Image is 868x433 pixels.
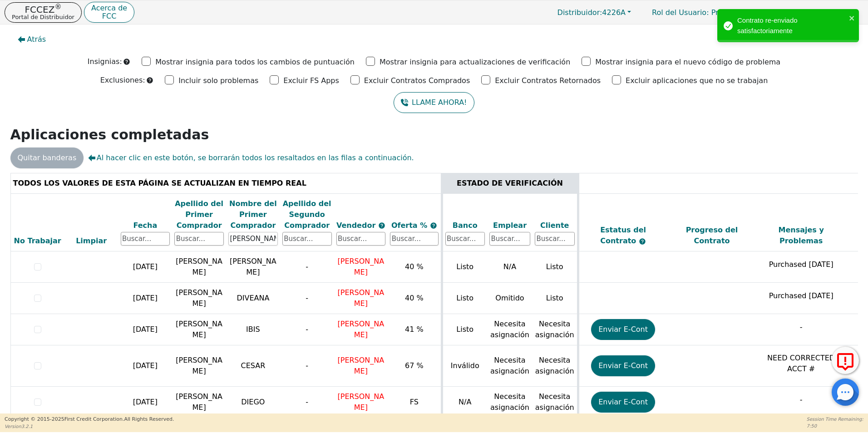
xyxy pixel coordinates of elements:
td: Necesita asignación [487,314,533,345]
div: Nombre del Primer Comprador [228,198,278,231]
td: Listo [442,283,487,314]
span: [PERSON_NAME] [338,257,385,276]
td: DIVEANA [226,283,280,314]
span: 40 % [405,262,424,271]
td: Listo [533,283,578,314]
button: Atrás [10,29,54,50]
span: 41 % [405,325,424,334]
td: [PERSON_NAME] [172,251,226,283]
td: CESAR [226,345,280,387]
span: Vendedor [336,221,378,230]
p: Primario [643,4,750,21]
a: Rol del Usuario: Primario [643,4,750,21]
p: Exclusiones: [100,75,145,86]
td: - [280,314,334,345]
td: Necesita asignación [487,345,533,387]
span: Estatus del Contrato [600,226,646,245]
button: Distribuidor:4226A [548,5,641,20]
p: Insignias: [88,56,122,67]
span: [PERSON_NAME] [338,288,385,308]
input: Buscar... [336,232,386,246]
button: Enviar E-Cont [591,319,655,340]
strong: Aplicaciones completadas [10,127,209,143]
div: Mensajes y Problemas [759,225,843,246]
span: FS [410,398,419,406]
p: Excluir FS Apps [283,75,339,86]
input: Buscar... [535,232,575,246]
td: [PERSON_NAME] [226,251,280,283]
p: - [759,322,843,333]
td: - [280,345,334,387]
p: Mostrar insignia para todos los cambios de puntuación [155,57,355,68]
td: Necesita asignación [487,387,533,418]
p: Incluir solo problemas [178,75,258,86]
input: Buscar... [282,232,332,246]
td: [DATE] [118,283,173,314]
span: 4226A [557,8,626,17]
div: Emplear [489,220,530,231]
td: Listo [442,314,487,345]
span: Rol del Usuario : [652,8,709,17]
p: Purchased [DATE] [759,259,843,270]
p: Portal de Distribuidor [12,14,74,20]
p: - [759,394,843,405]
input: Buscar... [174,232,224,246]
button: Reportar Error a FCC [832,347,859,374]
td: Inválido [442,345,487,387]
button: 4226A:[PERSON_NAME] [753,5,863,20]
td: [DATE] [118,314,173,345]
td: [PERSON_NAME] [172,314,226,345]
p: Excluir Contratos Retornados [495,75,601,86]
p: Version 3.2.1 [5,423,174,430]
div: No Trabajar [13,236,62,246]
td: Listo [442,251,487,283]
td: Omitido [487,283,533,314]
td: [PERSON_NAME] [172,283,226,314]
button: Acerca deFCC [84,2,134,23]
td: - [280,387,334,418]
span: Al hacer clic en este botón, se borrarán todos los resaltados en las filas a continuación. [88,153,414,163]
input: Buscar... [489,232,530,246]
td: Necesita asignación [533,387,578,418]
span: 40 % [405,294,424,302]
td: [DATE] [118,345,173,387]
p: Copyright © 2015- 2025 First Credit Corporation. [5,416,174,423]
td: - [280,283,334,314]
span: Distribuidor: [557,8,602,17]
p: Mostrar insignia para el nuevo código de problema [595,57,780,68]
p: FCCEZ [12,5,74,14]
div: ESTADO DE VERIFICACIÓN [445,178,575,189]
p: Purchased [DATE] [759,290,843,301]
td: IBIS [226,314,280,345]
td: [PERSON_NAME] [172,345,226,387]
p: Session Time Remaining: [807,416,863,423]
span: Oferta % [391,221,430,230]
td: [PERSON_NAME] [172,387,226,418]
span: [PERSON_NAME] [338,356,385,375]
td: DIEGO [226,387,280,418]
td: Necesita asignación [533,314,578,345]
div: Apellido del Segundo Comprador [282,198,332,231]
sup: ® [54,3,61,11]
p: Excluir aplicaciones que no se trabajan [626,75,768,86]
td: [DATE] [118,251,173,283]
input: Buscar... [390,232,438,246]
input: Buscar... [228,232,278,246]
input: Buscar... [121,232,170,246]
span: All Rights Reserved. [124,416,174,422]
p: NEED CORRECTED ACCT # [759,353,843,374]
button: LLAME AHORA! [394,92,474,113]
td: Necesita asignación [533,345,578,387]
p: Mostrar insignia para actualizaciones de verificación [380,57,570,68]
input: Buscar... [445,232,485,246]
p: Acerca de [91,5,127,12]
span: [PERSON_NAME] [338,392,385,412]
div: Banco [445,220,485,231]
div: Fecha [121,220,170,231]
td: - [280,251,334,283]
a: FCCEZ®Portal de Distribuidor [5,2,82,23]
span: 67 % [405,361,424,370]
button: Enviar E-Cont [591,392,655,413]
